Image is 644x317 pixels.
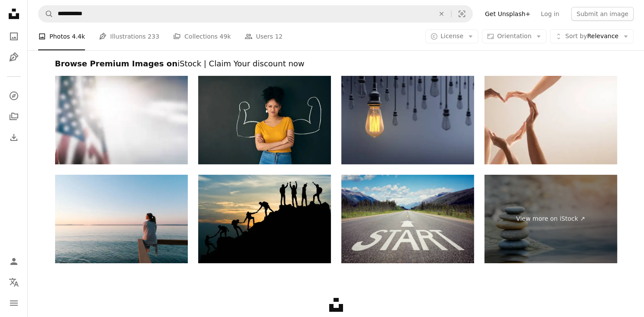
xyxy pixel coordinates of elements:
[484,175,617,263] a: View more on iStock ↗
[173,23,231,50] a: Collections 49k
[5,5,23,24] a: Home — Unsplash
[536,7,564,21] a: Log in
[550,29,634,43] button: Sort byRelevance
[55,59,617,69] h2: Browse Premium Images on
[177,59,304,68] span: iStock | Claim Your discount now
[38,5,473,23] form: Find Visuals Sitewide
[5,253,23,270] a: Log in / Sign up
[451,6,472,22] button: Visual search
[341,76,474,164] img: Glowing Light Bulb Standing Out From the Crowd
[55,76,188,164] img: American flag for Memorial Day, 4th of July, Labour Day
[5,28,23,45] a: Photos
[5,274,23,291] button: Language
[99,23,159,50] a: Illustrations 233
[198,175,331,263] img: Group of people on peak mountain climbing team work , travel treking success business concept
[565,32,618,41] span: Relevance
[484,76,617,164] img: The concept of unity, cooperation, teamwork charity and.
[5,294,23,312] button: Menu
[341,175,474,263] img: Start line on the highway
[482,29,546,43] button: Orientation
[219,32,231,41] span: 49k
[5,87,23,105] a: Explore
[497,33,531,39] span: Orientation
[565,33,587,39] span: Sort by
[245,23,283,50] a: Users 12
[5,129,23,146] a: Download History
[425,29,479,43] button: License
[480,7,536,21] a: Get Unsplash+
[39,6,53,22] button: Search Unsplash
[571,7,634,21] button: Submit an image
[275,32,283,41] span: 12
[5,49,23,66] a: Illustrations
[5,108,23,125] a: Collections
[55,175,188,263] img: Young woman sitting on the edge look out at view
[432,6,451,22] button: Clear
[148,32,160,41] span: 233
[198,76,331,164] img: I am a strong woman!
[441,33,464,39] span: License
